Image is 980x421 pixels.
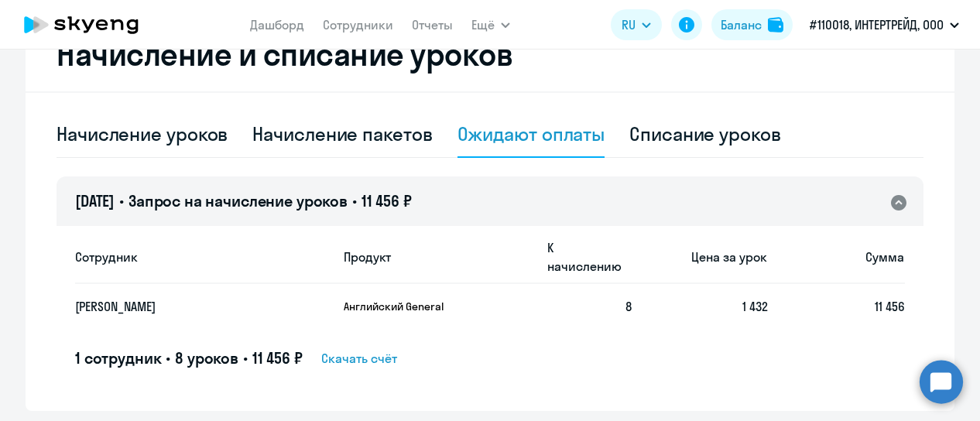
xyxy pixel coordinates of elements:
span: 11 456 ₽ [362,191,412,210]
img: balance [768,17,783,33]
div: Начисление пакетов [252,122,432,146]
span: • [166,348,170,368]
p: [PERSON_NAME] [75,298,301,315]
span: 1 сотрудник [75,348,161,368]
th: Цена за урок [632,230,769,284]
span: Ещё [471,15,495,34]
span: 8 [625,299,632,314]
a: Отчеты [412,17,453,33]
span: Запрос на начисление уроков [128,191,348,210]
span: • [243,348,248,368]
th: Продукт [331,230,535,284]
button: Ещё [471,9,510,40]
p: #110018, ИНТЕРТРЕЙД, ООО [810,15,944,34]
span: • [119,191,124,210]
span: RU [622,15,636,34]
span: 1 432 [742,299,768,314]
span: [DATE] [75,191,115,210]
button: Балансbalance [711,9,793,40]
span: • [352,191,357,210]
div: Списание уроков [629,122,781,146]
div: Начисление уроков [57,122,228,146]
button: #110018, ИНТЕРТРЕЙД, ООО [802,6,967,43]
span: Скачать счёт [321,349,397,368]
th: Сумма [768,230,905,284]
span: 11 456 ₽ [252,348,303,368]
p: Английский General [344,299,460,313]
span: 11 456 [875,299,905,314]
a: Дашборд [250,17,304,33]
div: Ожидают оплаты [457,122,605,146]
a: Сотрудники [323,17,393,33]
button: RU [611,9,662,40]
th: К начислению [535,230,632,284]
span: 8 уроков [175,348,238,368]
th: Сотрудник [75,230,331,284]
div: Баланс [721,15,762,34]
h2: Начисление и списание уроков [57,36,923,73]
